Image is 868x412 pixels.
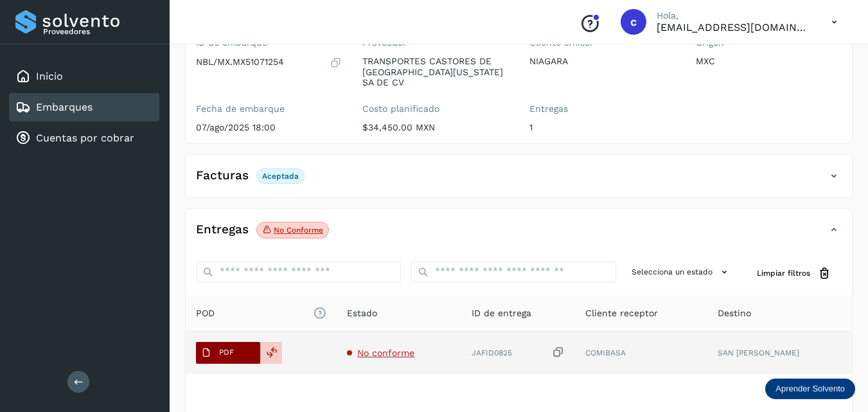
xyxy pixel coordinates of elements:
[9,124,159,152] div: Cuentas por cobrar
[657,10,811,21] p: Hola,
[196,168,249,183] h4: Facturas
[747,262,842,285] button: Limpiar filtros
[529,103,675,114] label: Entregas
[765,379,855,399] div: Aprender Solvento
[362,56,508,88] p: TRANSPORTES CASTORES DE [GEOGRAPHIC_DATA][US_STATE] SA DE CV
[529,56,675,67] p: NIAGARA
[362,103,508,114] label: Costo planificado
[36,132,134,144] a: Cuentas por cobrar
[529,122,675,133] p: 1
[43,27,154,36] p: Proveedores
[357,348,414,358] span: No conforme
[196,342,260,364] button: PDF
[575,332,707,374] td: COMIBASA
[260,342,282,364] div: Reemplazar POD
[362,122,508,133] p: $34,450.00 MXN
[696,56,842,67] p: MXC
[262,172,299,181] p: Aceptada
[36,101,93,113] a: Embarques
[9,93,159,121] div: Embarques
[757,267,810,279] span: Limpiar filtros
[196,122,342,133] p: 07/ago/2025 18:00
[196,222,249,237] h4: Entregas
[196,57,284,67] p: NBL/MX.MX51071254
[718,307,751,320] span: Destino
[196,103,342,114] label: Fecha de embarque
[219,348,234,357] p: PDF
[186,219,852,251] div: EntregasNo conforme
[472,346,565,359] div: JAFID0825
[626,262,736,283] button: Selecciona un estado
[775,384,845,394] p: Aprender Solvento
[707,332,852,374] td: SAN [PERSON_NAME]
[274,226,323,235] p: No conforme
[196,307,326,320] span: POD
[36,70,63,82] a: Inicio
[585,307,658,320] span: Cliente receptor
[9,62,159,91] div: Inicio
[186,165,852,197] div: FacturasAceptada
[347,307,377,320] span: Estado
[472,307,531,320] span: ID de entrega
[657,21,811,33] p: cuentasespeciales8_met@castores.com.mx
